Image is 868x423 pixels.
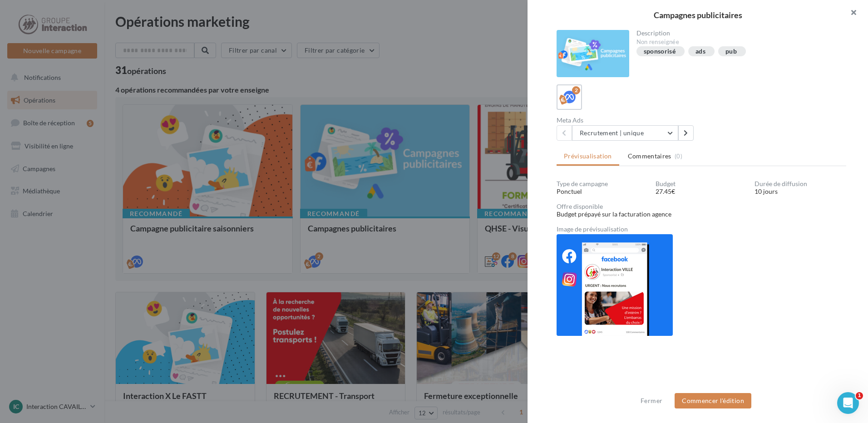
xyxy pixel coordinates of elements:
[557,203,846,210] div: Offre disponible
[755,187,846,196] div: 10 jours
[695,48,705,55] div: ads
[557,187,648,196] div: Ponctuel
[656,181,747,187] div: Budget
[542,11,853,19] div: Campagnes publicitaires
[557,181,648,187] div: Type de campagne
[572,86,580,94] div: 2
[636,38,839,46] div: Non renseignée
[557,210,846,219] div: Budget prépayé sur la facturation agence
[856,392,863,399] span: 1
[755,181,846,187] div: Durée de diffusion
[644,48,676,55] div: sponsorisé
[725,48,737,55] div: pub
[837,392,859,414] iframe: Intercom live chat
[656,187,747,196] div: 27.45€
[557,234,673,336] img: 008b87f00d921ddecfa28f1c35eec23d.png
[572,125,678,141] button: Recrutement | unique
[628,152,671,161] span: Commentaires
[636,30,839,36] div: Description
[675,152,682,160] span: (0)
[675,393,751,408] button: Commencer l'édition
[557,226,846,232] div: Image de prévisualisation
[637,395,666,406] button: Fermer
[557,117,698,123] div: Meta Ads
